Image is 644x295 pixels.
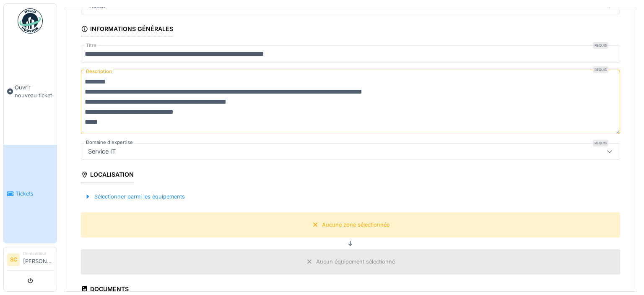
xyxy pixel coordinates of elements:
[593,140,608,146] div: Requis
[316,258,395,266] div: Aucun équipement sélectionné
[7,253,20,266] li: SC
[81,191,188,202] div: Sélectionner parmi les équipements
[4,145,57,243] a: Tickets
[84,66,114,77] label: Description
[593,66,608,73] div: Requis
[23,251,53,269] li: [PERSON_NAME]
[81,168,134,183] div: Localisation
[322,221,390,229] div: Aucune zone sélectionnée
[81,23,173,37] div: Informations générales
[15,84,53,99] span: Ouvrir nouveau ticket
[7,251,53,271] a: SC Demandeur[PERSON_NAME]
[23,251,53,257] div: Demandeur
[593,42,608,49] div: Requis
[84,42,98,49] label: Titre
[18,8,43,34] img: Badge_color-CXgf-gQk.svg
[4,38,57,145] a: Ouvrir nouveau ticket
[16,190,53,198] span: Tickets
[84,139,135,146] label: Domaine d'expertise
[85,147,119,156] div: Service IT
